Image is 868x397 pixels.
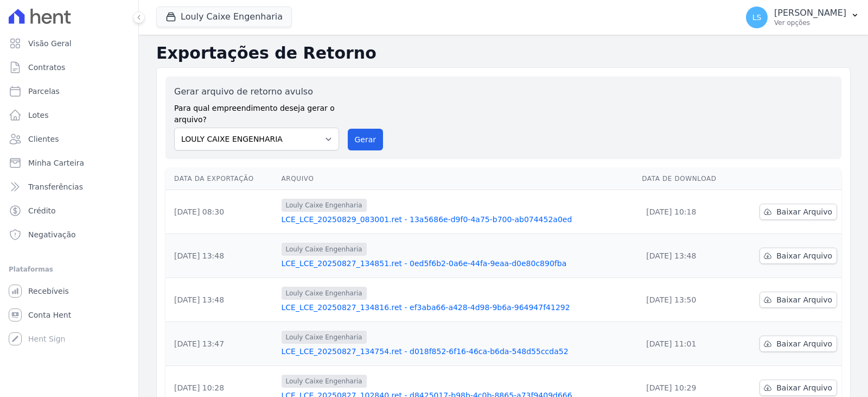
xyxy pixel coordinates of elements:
[4,176,134,198] a: Transferências
[776,338,832,349] span: Baixar Arquivo
[637,278,738,322] td: [DATE] 13:50
[174,98,339,125] label: Para qual empreendimento deseja gerar o arquivo?
[4,200,134,222] a: Crédito
[28,38,72,49] span: Visão Geral
[282,258,634,269] a: LCE_LCE_20250827_134851.ret - 0ed5f6b2-0a6e-44fa-9eaa-d0e80c890fba
[28,62,65,73] span: Contratos
[4,304,134,326] a: Conta Hent
[4,56,134,78] a: Contratos
[156,43,851,63] h2: Exportações de Retorno
[282,331,367,344] span: Louly Caixe Engenharia
[774,18,846,27] p: Ver opções
[4,280,134,302] a: Recebíveis
[4,80,134,102] a: Parcelas
[28,86,60,97] span: Parcelas
[282,214,634,225] a: LCE_LCE_20250829_083001.ret - 13a5686e-d9f0-4a75-b700-ab074452a0ed
[759,336,837,352] a: Baixar Arquivo
[282,243,367,256] span: Louly Caixe Engenharia
[759,292,837,308] a: Baixar Arquivo
[776,294,832,305] span: Baixar Arquivo
[28,229,76,240] span: Negativação
[348,129,384,150] button: Gerar
[759,248,837,264] a: Baixar Arquivo
[637,168,738,190] th: Data de Download
[9,263,130,276] div: Plataformas
[28,286,69,297] span: Recebíveis
[282,199,367,212] span: Louly Caixe Engenharia
[282,302,634,313] a: LCE_LCE_20250827_134816.ret - ef3aba66-a428-4d98-9b6a-964947f41292
[165,322,277,366] td: [DATE] 13:47
[759,204,837,220] a: Baixar Arquivo
[4,104,134,126] a: Lotes
[759,380,837,396] a: Baixar Arquivo
[637,234,738,278] td: [DATE] 13:48
[282,375,367,388] span: Louly Caixe Engenharia
[165,190,277,234] td: [DATE] 08:30
[776,250,832,261] span: Baixar Arquivo
[637,322,738,366] td: [DATE] 11:01
[174,85,339,98] label: Gerar arquivo de retorno avulso
[165,278,277,322] td: [DATE] 13:48
[752,14,762,21] span: LS
[282,287,367,300] span: Louly Caixe Engenharia
[28,181,83,192] span: Transferências
[737,2,868,33] button: LS [PERSON_NAME] Ver opções
[4,224,134,245] a: Negativação
[4,152,134,174] a: Minha Carteira
[637,190,738,234] td: [DATE] 10:18
[776,382,832,393] span: Baixar Arquivo
[165,168,277,190] th: Data da Exportação
[277,168,638,190] th: Arquivo
[28,157,84,168] span: Minha Carteira
[4,128,134,150] a: Clientes
[156,7,292,27] button: Louly Caixe Engenharia
[28,310,71,320] span: Conta Hent
[28,134,59,144] span: Clientes
[28,110,49,121] span: Lotes
[774,8,846,18] p: [PERSON_NAME]
[165,234,277,278] td: [DATE] 13:48
[4,33,134,54] a: Visão Geral
[776,206,832,217] span: Baixar Arquivo
[28,205,56,216] span: Crédito
[282,346,634,357] a: LCE_LCE_20250827_134754.ret - d018f852-6f16-46ca-b6da-548d55ccda52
